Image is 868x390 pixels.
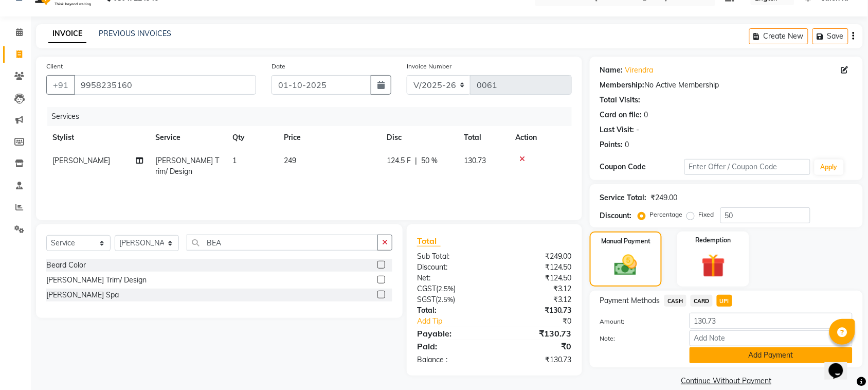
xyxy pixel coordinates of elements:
div: Name: [600,65,623,76]
th: Total [458,126,509,149]
label: Invoice Number [407,62,451,71]
div: Points: [600,139,623,150]
div: Discount: [600,210,632,221]
span: CARD [691,295,713,307]
input: Enter Offer / Coupon Code [684,159,810,175]
span: [PERSON_NAME] Trim/ Design [155,156,219,176]
span: 124.5 F [387,155,411,166]
img: _cash.svg [607,252,644,278]
input: Search or Scan [187,235,378,251]
div: Discount: [409,262,495,273]
div: ( ) [409,283,495,294]
span: SGST [417,295,436,304]
div: Total Visits: [600,95,641,105]
div: ₹130.73 [494,305,580,316]
label: Manual Payment [601,237,650,246]
th: Service [149,126,226,149]
span: 2.5% [438,295,453,304]
span: 249 [284,156,296,165]
input: Add Note [690,330,853,346]
a: Add Tip [409,316,509,327]
span: 2.5% [438,285,454,293]
span: CGST [417,284,436,293]
button: Save [812,28,848,44]
th: Stylist [46,126,149,149]
div: ₹0 [509,316,580,327]
button: +91 [46,75,75,95]
a: Virendra [625,65,654,76]
a: INVOICE [48,25,86,43]
label: Amount: [592,317,682,326]
a: PREVIOUS INVOICES [99,29,171,38]
div: ₹249.00 [651,192,678,203]
span: 1 [232,156,237,165]
div: 0 [644,110,648,120]
span: Total [417,236,441,246]
div: Last Visit: [600,125,635,135]
label: Note: [592,334,682,343]
div: ₹124.50 [494,262,580,273]
div: Coupon Code [600,162,684,172]
div: ₹249.00 [494,251,580,262]
div: 0 [625,139,629,150]
label: Fixed [699,210,714,219]
div: [PERSON_NAME] Trim/ Design [46,275,147,286]
label: Date [272,62,285,71]
th: Disc [381,126,458,149]
div: ₹0 [494,340,580,352]
div: ₹3.12 [494,283,580,294]
div: Beard Color [46,260,86,271]
div: Card on file: [600,110,642,120]
label: Redemption [696,236,731,245]
div: Net: [409,273,495,283]
span: [PERSON_NAME] [52,156,110,165]
span: CASH [664,295,686,307]
button: Add Payment [690,347,853,363]
div: Sub Total: [409,251,495,262]
iframe: chat widget [825,349,858,380]
div: Total: [409,305,495,316]
div: Service Total: [600,192,647,203]
span: UPI [717,295,733,307]
a: Continue Without Payment [592,376,861,386]
div: Services [47,107,580,126]
label: Client [46,62,63,71]
span: 50 % [421,155,438,166]
div: ( ) [409,294,495,305]
span: Payment Methods [600,295,660,306]
img: _gift.svg [694,251,733,280]
label: Percentage [650,210,683,219]
th: Price [278,126,381,149]
input: Amount [690,313,853,329]
div: Balance : [409,354,495,365]
th: Qty [226,126,278,149]
button: Create New [749,28,808,44]
th: Action [509,126,572,149]
div: ₹124.50 [494,273,580,283]
span: 130.73 [464,156,486,165]
button: Apply [815,159,844,175]
div: ₹130.73 [494,327,580,340]
span: | [415,155,417,166]
input: Search by Name/Mobile/Email/Code [74,75,256,95]
div: Membership: [600,80,645,91]
div: [PERSON_NAME] Spa [46,290,119,300]
div: ₹130.73 [494,354,580,365]
div: Paid: [409,340,495,352]
div: - [637,125,640,135]
div: Payable: [409,327,495,340]
div: No Active Membership [600,80,853,91]
div: ₹3.12 [494,294,580,305]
